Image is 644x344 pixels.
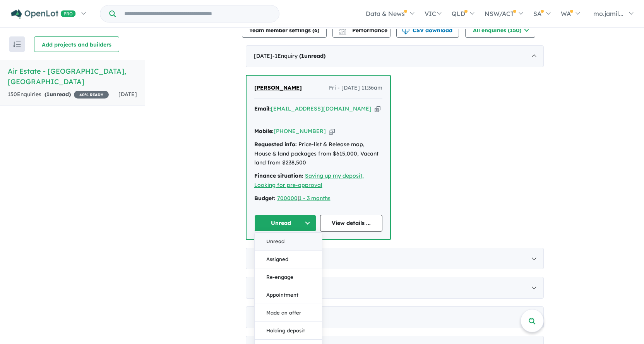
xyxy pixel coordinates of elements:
[46,91,50,98] span: 1
[301,52,304,59] span: 1
[314,27,317,34] span: 6
[255,251,322,268] button: Assigned
[329,127,335,135] button: Copy
[13,41,21,47] img: sort.svg
[254,172,303,179] strong: Finance situation:
[246,277,544,299] div: [DATE]
[254,84,302,91] span: [PERSON_NAME]
[8,66,137,87] h5: Air Estate - [GEOGRAPHIC_DATA] , [GEOGRAPHIC_DATA]
[255,322,322,340] button: Holding deposit
[45,91,71,98] strong: ( unread)
[118,91,137,98] span: [DATE]
[299,52,325,59] strong: ( unread)
[254,194,382,203] div: |
[255,268,322,286] button: Re-engage
[299,195,331,202] a: 1 - 3 months
[254,105,271,112] strong: Email:
[271,105,372,112] a: [EMAIL_ADDRESS][DOMAIN_NAME]
[255,304,322,322] button: Made an offer
[246,306,544,328] div: [DATE]
[255,286,322,304] button: Appointment
[117,5,277,22] input: Try estate name, suburb, builder or developer
[254,215,317,232] button: Unread
[8,90,109,99] div: 150 Enquir ies
[375,105,380,113] button: Copy
[255,233,322,251] button: Unread
[396,22,459,38] button: CSV download
[340,27,387,34] span: Performance
[246,45,544,67] div: [DATE]
[254,141,297,148] strong: Requested info:
[254,83,302,93] a: [PERSON_NAME]
[254,195,276,202] strong: Budget:
[320,215,382,232] a: View details ...
[74,91,109,99] span: 40 % READY
[277,195,298,202] a: 700000
[254,128,274,135] strong: Mobile:
[402,27,409,35] img: download icon
[242,22,327,38] button: Team member settings (6)
[34,36,119,52] button: Add projects and builders
[11,9,76,19] img: Openlot PRO Logo White
[254,140,382,168] div: Price-list & Release map, House & land packages from $615,000, Vacant land from $238,500
[272,52,325,59] span: - 1 Enquir y
[329,83,382,93] span: Fri - [DATE] 11:36am
[332,22,391,38] button: Performance
[593,10,623,17] span: mo.jamil...
[254,172,364,188] a: Saving up my deposit, Looking for pre-approval
[274,128,326,135] a: [PHONE_NUMBER]
[339,29,346,34] img: bar-chart.svg
[246,248,544,270] div: [DATE]
[465,22,535,38] button: All enquiries (150)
